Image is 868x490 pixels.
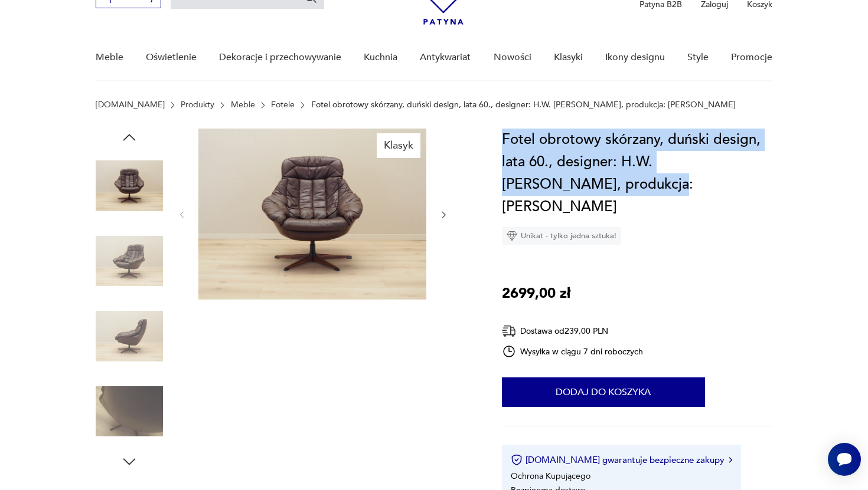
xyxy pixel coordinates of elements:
[146,35,197,80] a: Oświetlenie
[502,344,644,359] div: Wysyłka w ciągu 7 dni roboczych
[231,100,255,110] a: Meble
[729,457,732,463] img: Ikona strzałki w prawo
[731,35,772,80] a: Promocje
[502,377,705,407] button: Dodaj do koszyka
[554,35,583,80] a: Klasyki
[828,443,861,476] iframe: Smartsupp widget button
[219,35,341,80] a: Dekoracje i przechowywanie
[198,129,426,300] img: Zdjęcie produktu Fotel obrotowy skórzany, duński design, lata 60., designer: H.W. Klein, produkcj...
[420,35,471,80] a: Antykwariat
[271,100,295,110] a: Fotele
[502,324,644,338] div: Dostawa od 239,00 PLN
[96,152,163,219] img: Zdjęcie produktu Fotel obrotowy skórzany, duński design, lata 60., designer: H.W. Klein, produkcj...
[605,35,665,80] a: Ikony designu
[511,454,732,466] button: [DOMAIN_NAME] gwarantuje bezpieczne zakupy
[502,324,516,338] img: Ikona dostawy
[311,100,736,110] p: Fotel obrotowy skórzany, duński design, lata 60., designer: H.W. [PERSON_NAME], produkcja: [PERSO...
[502,129,773,218] h1: Fotel obrotowy skórzany, duński design, lata 60., designer: H.W. [PERSON_NAME], produkcja: [PERSO...
[96,228,163,295] img: Zdjęcie produktu Fotel obrotowy skórzany, duński design, lata 60., designer: H.W. Klein, produkcj...
[96,100,165,110] a: [DOMAIN_NAME]
[502,282,570,305] p: 2699,00 zł
[181,100,214,110] a: Produkty
[96,35,123,80] a: Meble
[507,231,517,241] img: Ikona diamentu
[377,133,420,158] div: Klasyk
[511,471,590,482] li: Ochrona Kupującego
[511,454,523,466] img: Ikona certyfikatu
[502,227,621,245] div: Unikat - tylko jedna sztuka!
[96,378,163,445] img: Zdjęcie produktu Fotel obrotowy skórzany, duński design, lata 60., designer: H.W. Klein, produkcj...
[687,35,709,80] a: Style
[96,302,163,370] img: Zdjęcie produktu Fotel obrotowy skórzany, duński design, lata 60., designer: H.W. Klein, produkcj...
[494,35,531,80] a: Nowości
[364,35,397,80] a: Kuchnia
